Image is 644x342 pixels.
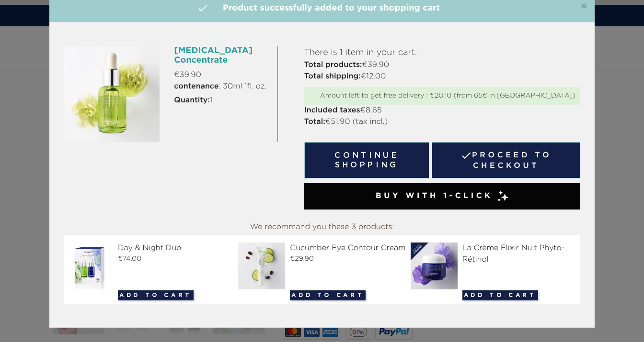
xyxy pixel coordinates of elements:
img: Day & Night Duo [66,243,117,289]
p: There is 1 item in your cart. [304,46,580,59]
i:  [197,2,208,14]
button: Continue shopping [304,142,430,178]
img: La Crème Élixir Nuit Phyto-Rétinol [411,243,461,289]
button: Add to cart [462,290,538,300]
div: Day & Night Duo [66,243,233,254]
div: La Crème Élixir Nuit Phyto-Rétinol [411,243,578,265]
div: Cucumber Eye Contour Cream [238,243,405,254]
p: €39.90 [174,69,270,81]
button: Add to cart [118,290,194,300]
strong: Total products: [304,61,362,69]
a: Proceed to checkout [432,142,580,178]
h4: Product successfully added to your shopping cart [57,2,587,15]
strong: contenance [174,83,218,90]
p: €8.65 [304,105,580,116]
span: × [580,1,587,12]
strong: Included taxes [304,107,360,114]
p: €51.90 (tax incl.) [304,116,580,128]
p: €12.00 [304,71,580,82]
button: Close [580,1,587,12]
div: We recommand you these 3 products: [64,219,580,235]
div: €74.00 [66,254,233,264]
h6: [MEDICAL_DATA] Concentrate [174,46,270,66]
strong: Total shipping: [304,73,361,80]
div: €29.90 [238,254,405,264]
span: : 30ml 1fl. oz. [174,81,266,92]
div: Amount left to get free delivery : €20.10 (from 65€ in [GEOGRAPHIC_DATA]) [309,92,575,100]
p: 1 [174,95,270,106]
strong: Total: [304,118,325,126]
button: Add to cart [290,290,366,300]
strong: Quantity: [174,97,210,104]
img: Cucumber Eye Contour Cream [238,243,289,289]
p: €39.90 [304,59,580,71]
